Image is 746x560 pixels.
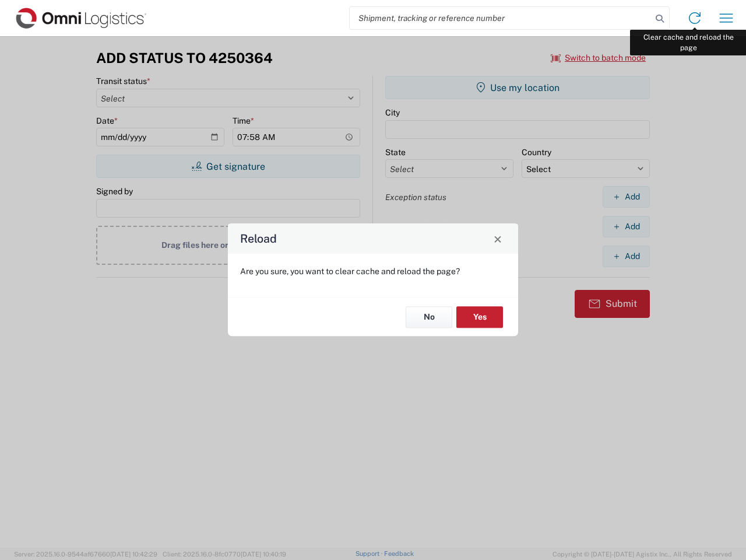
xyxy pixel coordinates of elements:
p: Are you sure, you want to clear cache and reload the page? [240,266,506,276]
h4: Reload [240,230,277,247]
button: Close [490,230,506,247]
button: Yes [456,306,503,328]
button: No [406,306,452,328]
input: Shipment, tracking or reference number [350,7,652,29]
